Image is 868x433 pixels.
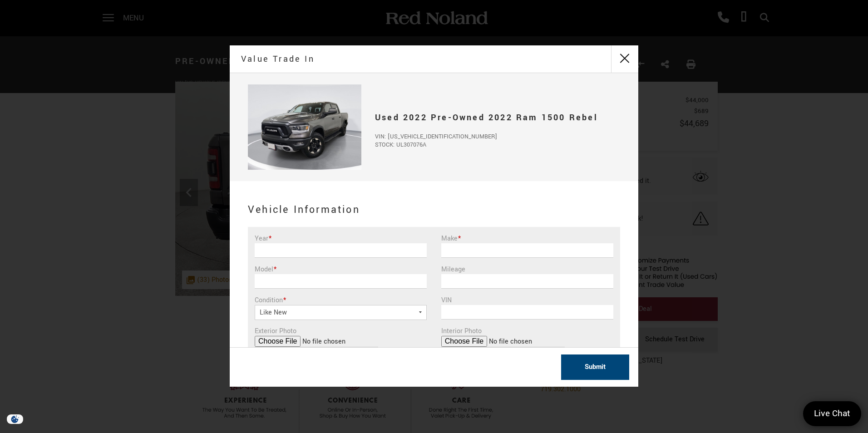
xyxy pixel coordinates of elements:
h2: Used 2022 Pre-Owned 2022 Ram 1500 Rebel [375,105,620,130]
label: Make [441,234,461,243]
img: 2022 Ram 1500 Rebel [248,84,361,170]
section: Click to Open Cookie Consent Modal [5,414,25,424]
button: Submit [561,354,629,380]
h2: Vehicle Information [248,197,620,222]
span: Live Chat [809,408,855,420]
span: STOCK: UL307076A [375,141,620,149]
label: VIN [441,295,452,305]
img: Opt-Out Icon [5,414,25,424]
label: Year [255,234,271,243]
button: close [611,45,638,73]
span: VIN: [US_VEHICLE_IDENTIFICATION_NUMBER] [375,133,620,141]
label: Condition [255,295,286,305]
label: Exterior Photo [255,326,296,336]
h2: Value Trade In [241,46,315,72]
label: Interior Photo [441,326,482,336]
a: Live Chat [803,401,861,426]
label: Model [255,265,276,274]
label: Mileage [441,265,465,274]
